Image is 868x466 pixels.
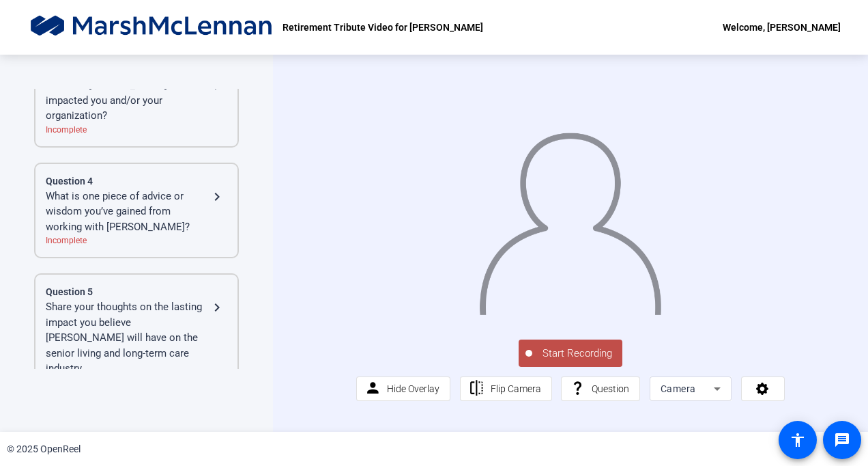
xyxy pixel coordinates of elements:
[7,442,81,456] div: © 2025 OpenReel
[46,285,227,299] div: Question 5
[723,19,841,36] div: Welcome, [PERSON_NAME]
[790,432,806,448] mat-icon: accessibility
[283,19,483,36] p: Retirement Tribute Video for [PERSON_NAME]
[491,383,541,394] span: Flip Camera
[46,77,209,124] div: How has [PERSON_NAME] impacted you and/or your organization?
[592,383,629,394] span: Question
[519,340,622,367] button: Start Recording
[46,124,227,136] div: Incomplete
[46,234,227,247] div: Incomplete
[209,299,225,316] mat-icon: navigate_next
[834,432,850,448] mat-icon: message
[387,383,439,394] span: Hide Overlay
[569,380,586,397] mat-icon: question_mark
[46,299,209,376] div: Share your thoughts on the lasting impact you believe [PERSON_NAME] will have on the senior livin...
[661,383,696,394] span: Camera
[356,376,450,401] button: Hide Overlay
[460,376,552,401] button: Flip Camera
[532,346,622,361] span: Start Recording
[209,189,225,205] mat-icon: navigate_next
[478,122,663,314] img: overlay
[561,376,640,401] button: Question
[46,189,209,235] div: What is one piece of advice or wisdom you’ve gained from working with [PERSON_NAME]?
[27,14,276,41] img: OpenReel logo
[364,380,381,397] mat-icon: person
[46,174,227,189] div: Question 4
[468,380,485,397] mat-icon: flip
